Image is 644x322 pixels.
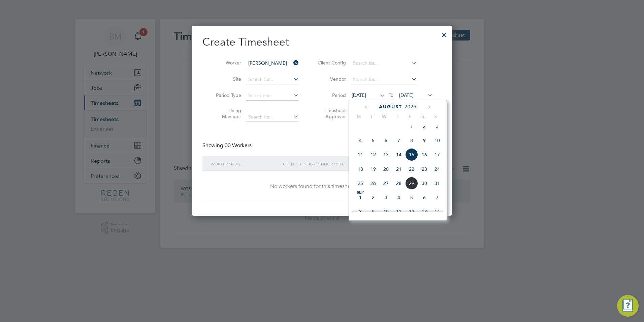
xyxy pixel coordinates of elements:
input: Search for... [246,59,299,68]
span: 13 [418,205,431,218]
span: 14 [431,205,444,218]
span: 24 [431,163,444,176]
span: 11 [354,148,367,161]
span: 9 [418,134,431,147]
span: S [429,113,442,119]
span: 21 [392,163,405,176]
span: 3 [380,191,392,204]
span: 12 [405,205,418,218]
span: T [391,113,404,119]
h2: Create Timesheet [202,35,441,49]
span: 10 [431,134,444,147]
span: 6 [380,134,392,147]
div: No workers found for this timesheet period. [209,183,434,190]
span: 19 [367,163,380,176]
span: 14 [392,148,405,161]
span: 30 [418,177,431,190]
input: Select one [246,91,299,101]
span: 2 [367,191,380,204]
span: 00 Workers [225,142,252,149]
label: Vendor [316,76,346,82]
span: 20 [380,163,392,176]
span: W [378,113,391,119]
span: 1 [354,191,367,204]
div: Worker / Role [209,156,281,171]
span: M [352,113,365,119]
span: 5 [405,191,418,204]
span: T [365,113,378,119]
span: 13 [380,148,392,161]
input: Search for... [351,75,417,84]
span: 27 [380,177,392,190]
span: 2 [418,120,431,133]
span: 1 [405,120,418,133]
span: 18 [354,163,367,176]
label: Hiring Manager [211,107,241,119]
span: 3 [431,120,444,133]
span: 8 [405,134,418,147]
span: 9 [367,205,380,218]
label: Timesheet Approver [316,107,346,119]
span: 23 [418,163,431,176]
label: Worker [211,60,241,66]
span: 10 [380,205,392,218]
input: Search for... [351,59,417,68]
span: Sep [354,191,367,194]
span: To [387,91,395,100]
span: 6 [418,191,431,204]
span: 8 [354,205,367,218]
span: 25 [354,177,367,190]
span: 31 [431,177,444,190]
span: 29 [405,177,418,190]
span: 7 [431,191,444,204]
label: Period [316,92,346,98]
div: Showing [202,142,253,149]
span: F [404,113,416,119]
span: 12 [367,148,380,161]
label: Client Config [316,60,346,66]
span: 22 [405,163,418,176]
span: 26 [367,177,380,190]
span: 4 [392,191,405,204]
span: 11 [392,205,405,218]
span: 15 [405,148,418,161]
span: 5 [367,134,380,147]
input: Search for... [246,75,299,84]
span: 4 [354,134,367,147]
span: 2025 [405,104,417,110]
span: August [379,104,402,110]
input: Search for... [246,112,299,122]
span: 16 [418,148,431,161]
span: S [416,113,429,119]
span: 28 [392,177,405,190]
button: Engage Resource Center [617,295,639,317]
span: [DATE] [399,92,414,98]
label: Period Type [211,92,241,98]
div: Client Config / Vendor / Site [281,156,389,171]
span: 7 [392,134,405,147]
span: [DATE] [352,92,366,98]
label: Site [211,76,241,82]
span: 17 [431,148,444,161]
